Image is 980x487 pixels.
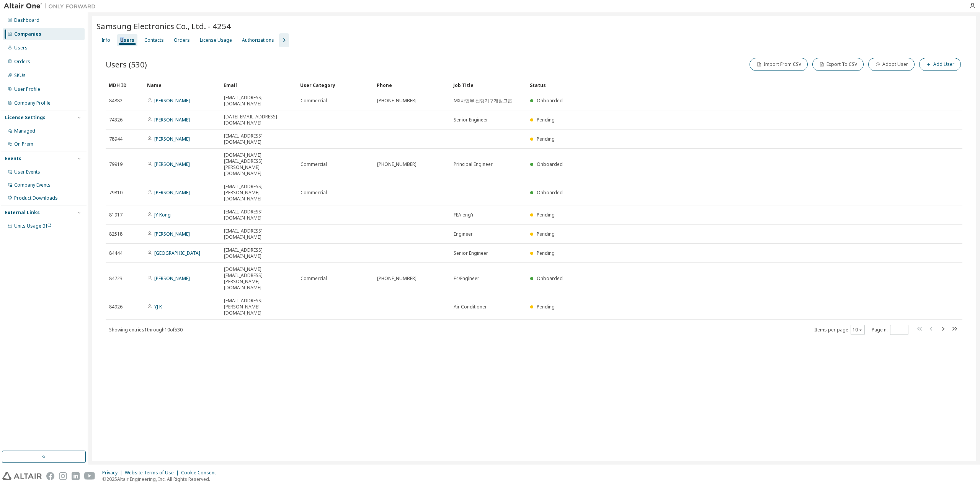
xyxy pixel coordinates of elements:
[154,231,190,237] a: [PERSON_NAME]
[4,2,100,10] img: Altair One
[14,31,41,37] div: Companies
[96,21,231,31] span: Samsung Electronics Co., Ltd. - 4254
[224,298,294,316] span: [EMAIL_ADDRESS][PERSON_NAME][DOMAIN_NAME]
[109,136,122,142] span: 78944
[377,275,416,282] span: [PHONE_NUMBER]
[154,212,171,218] a: JY Kong
[224,152,294,177] span: [DOMAIN_NAME][EMAIL_ADDRESS][PERSON_NAME][DOMAIN_NAME]
[537,161,563,167] span: Onboarded
[102,470,125,476] div: Privacy
[14,100,51,106] div: Company Profile
[537,250,555,256] span: Pending
[224,184,294,202] span: [EMAIL_ADDRESS][PERSON_NAME][DOMAIN_NAME]
[109,250,122,256] span: 84444
[537,116,555,123] span: Pending
[200,37,232,43] div: License Usage
[2,472,42,480] img: altair_logo.svg
[14,72,26,79] div: SKUs
[224,114,294,126] span: [DATE][EMAIL_ADDRESS][DOMAIN_NAME]
[301,190,327,196] span: Commercial
[106,59,147,70] span: Users (530)
[109,190,122,196] span: 79810
[530,79,916,91] div: Status
[537,303,555,310] span: Pending
[154,161,190,167] a: [PERSON_NAME]
[109,275,122,282] span: 84723
[301,161,327,167] span: Commercial
[154,250,200,256] a: [GEOGRAPHIC_DATA]
[224,209,294,221] span: [EMAIL_ADDRESS][DOMAIN_NAME]
[377,98,416,104] span: [PHONE_NUMBER]
[454,275,479,282] span: E4/Engineer
[154,97,190,104] a: [PERSON_NAME]
[301,275,327,282] span: Commercial
[224,266,294,291] span: [DOMAIN_NAME][EMAIL_ADDRESS][PERSON_NAME][DOMAIN_NAME]
[14,45,28,51] div: Users
[454,304,487,310] span: Air Conditioner
[14,17,39,23] div: Dashboard
[454,250,488,256] span: Senior Engineer
[242,37,274,43] div: Authorizations
[872,325,908,335] span: Page n.
[147,79,217,91] div: Name
[72,472,80,480] img: linkedin.svg
[154,116,190,123] a: [PERSON_NAME]
[14,141,33,147] div: On Prem
[5,115,46,121] div: License Settings
[46,472,54,480] img: facebook.svg
[814,325,865,335] span: Items per page
[109,79,141,91] div: MDH ID
[14,59,30,65] div: Orders
[14,195,58,201] div: Product Downloads
[224,228,294,240] span: [EMAIL_ADDRESS][DOMAIN_NAME]
[537,212,555,218] span: Pending
[14,86,40,92] div: User Profile
[109,98,122,104] span: 84882
[109,231,122,237] span: 82518
[109,212,122,218] span: 81917
[224,247,294,259] span: [EMAIL_ADDRESS][DOMAIN_NAME]
[853,327,863,333] button: 10
[454,212,474,218] span: FEA eng'r
[154,275,190,282] a: [PERSON_NAME]
[454,231,473,237] span: Engineer
[154,189,190,196] a: [PERSON_NAME]
[144,37,164,43] div: Contacts
[125,470,181,476] div: Website Terms of Use
[14,128,35,134] div: Managed
[224,95,294,107] span: [EMAIL_ADDRESS][DOMAIN_NAME]
[537,231,555,237] span: Pending
[14,223,52,229] span: Units Usage BI
[109,117,122,123] span: 74326
[101,37,110,43] div: Info
[224,133,294,145] span: [EMAIL_ADDRESS][DOMAIN_NAME]
[174,37,190,43] div: Orders
[120,37,134,43] div: Users
[454,98,512,104] span: MX사업부 선행기구개발그룹
[301,98,327,104] span: Commercial
[750,58,808,71] button: Import From CSV
[537,136,555,142] span: Pending
[919,58,961,71] button: Add User
[377,161,416,167] span: [PHONE_NUMBER]
[454,161,493,167] span: Principal Engineer
[14,169,40,175] div: User Events
[454,117,488,123] span: Senior Engineer
[300,79,371,91] div: User Category
[59,472,67,480] img: instagram.svg
[812,58,864,71] button: Export To CSV
[868,58,915,71] button: Adopt User
[5,156,21,162] div: Events
[537,97,563,104] span: Onboarded
[154,303,162,310] a: YJ K
[5,210,40,216] div: External Links
[14,182,51,188] div: Company Events
[537,189,563,196] span: Onboarded
[224,79,294,91] div: Email
[537,275,563,282] span: Onboarded
[84,472,95,480] img: youtube.svg
[154,136,190,142] a: [PERSON_NAME]
[181,470,220,476] div: Cookie Consent
[109,326,183,333] span: Showing entries 1 through 10 of 530
[102,476,220,482] p: © 2025 Altair Engineering, Inc. All Rights Reserved.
